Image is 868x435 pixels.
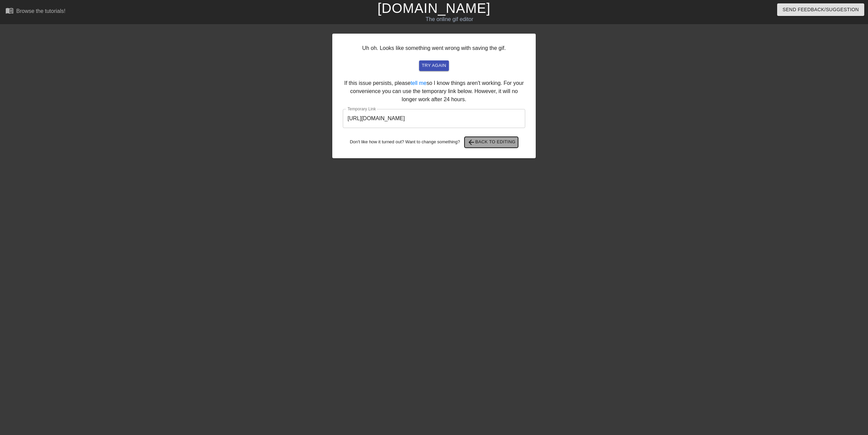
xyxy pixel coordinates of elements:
div: Uh oh. Looks like something went wrong with saving the gif. If this issue persists, please so I k... [332,34,536,158]
span: Back to Editing [467,138,516,146]
div: The online gif editor [293,15,606,23]
button: try again [419,60,449,71]
a: Browse the tutorials! [5,6,65,17]
input: bare [343,109,525,128]
span: try again [422,62,446,70]
span: Send Feedback/Suggestion [783,5,859,14]
button: Send Feedback/Suggestion [777,3,864,16]
a: [DOMAIN_NAME] [377,1,490,16]
div: Browse the tutorials! [16,8,65,14]
button: Back to Editing [465,137,518,148]
div: Don't like how it turned out? Want to change something? [343,137,525,148]
span: arrow_back [467,138,475,146]
span: menu_book [5,6,14,15]
a: tell me [411,80,427,86]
